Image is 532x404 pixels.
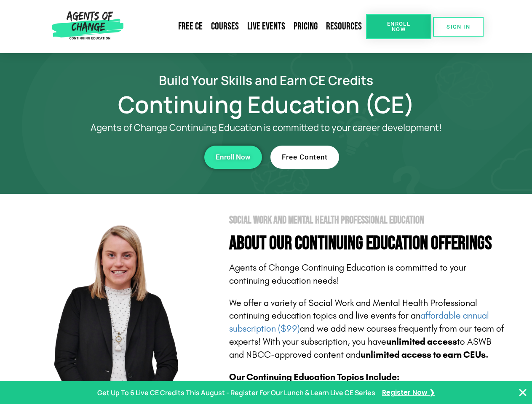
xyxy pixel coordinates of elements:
[366,14,431,39] a: Enroll Now
[26,74,506,86] h2: Build Your Skills and Earn CE Credits
[229,262,466,286] span: Agents of Change Continuing Education is committed to your continuing education needs!
[386,336,457,347] b: unlimited access
[382,387,435,399] a: Register Now ❯
[229,297,506,361] p: We offer a variety of Social Work and Mental Health Professional continuing education topics and ...
[446,24,470,29] span: SIGN IN
[322,17,366,36] a: Resources
[229,215,506,226] h2: Social Work and Mental Health Professional Education
[174,17,207,36] a: Free CE
[518,388,528,398] button: Close Banner
[207,17,243,36] a: Courses
[204,146,262,169] a: Enroll Now
[229,234,506,253] h4: About Our Continuing Education Offerings
[26,95,506,114] h1: Continuing Education (CE)
[282,154,328,161] span: Free Content
[380,21,418,32] span: Enroll Now
[127,17,366,36] nav: Menu
[270,146,339,169] a: Free Content
[97,387,375,399] p: Get Up To 6 Live CE Credits This August - Register For Our Lunch & Learn Live CE Series
[229,372,399,383] b: Our Continuing Education Topics Include:
[361,349,489,360] b: unlimited access to earn CEUs.
[243,17,289,36] a: Live Events
[289,17,322,36] a: Pricing
[433,17,484,37] a: SIGN IN
[60,122,473,133] p: Agents of Change Continuing Education is committed to your career development!
[216,154,251,161] span: Enroll Now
